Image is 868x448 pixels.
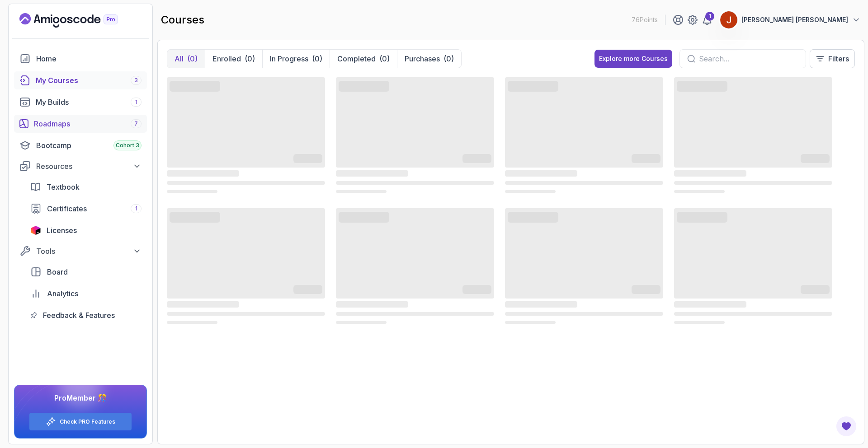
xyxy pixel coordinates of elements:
p: All [175,53,184,64]
span: ‌ [167,181,325,185]
span: ‌ [505,321,556,324]
div: My Builds [36,97,142,107]
div: card loading ui [505,206,663,327]
span: 1 [135,98,137,106]
p: 76 Points [632,15,658,24]
button: Filters [810,49,855,68]
div: card loading ui [167,206,325,327]
span: ‌ [505,170,577,177]
a: Explore more Courses [594,50,672,68]
span: ‌ [508,214,558,221]
span: ‌ [505,181,663,185]
div: Roadmaps [34,118,142,129]
p: Filters [828,53,849,64]
input: Search... [699,53,798,64]
span: ‌ [674,170,746,177]
div: 1 [705,12,714,21]
p: Purchases [405,53,440,64]
div: (0) [245,53,255,64]
button: Open Feedback Button [835,415,857,437]
a: bootcamp [14,136,147,154]
span: ‌ [505,301,577,308]
button: user profile image[PERSON_NAME] [PERSON_NAME] [720,11,861,29]
button: All(0) [167,50,205,68]
a: builds [14,93,147,111]
a: courses [14,71,147,89]
span: ‌ [167,77,325,168]
button: Check PRO Features [29,412,132,431]
div: card loading ui [167,75,325,196]
span: ‌ [505,208,663,299]
span: ‌ [677,214,727,221]
span: ‌ [508,83,558,90]
span: ‌ [462,156,491,163]
div: Explore more Courses [599,54,668,63]
span: Certificates [47,203,87,214]
a: certificates [25,200,147,218]
span: ‌ [801,156,830,163]
span: ‌ [167,190,217,193]
span: 7 [134,120,138,127]
span: ‌ [336,208,494,299]
div: (0) [187,53,198,64]
div: card loading ui [505,75,663,196]
span: ‌ [336,321,387,324]
span: 1 [135,205,137,212]
p: Enrolled [212,53,241,64]
span: Cohort 3 [116,142,139,149]
span: ‌ [170,83,220,90]
span: Analytics [47,288,78,299]
a: home [14,50,147,68]
span: ‌ [336,181,494,185]
a: analytics [25,285,147,303]
span: ‌ [167,312,325,316]
a: licenses [25,221,147,239]
span: ‌ [674,208,832,299]
button: In Progress(0) [262,50,330,68]
p: Completed [337,53,376,64]
button: Tools [14,243,147,259]
span: ‌ [336,77,494,168]
p: [PERSON_NAME] [PERSON_NAME] [741,15,848,24]
button: Resources [14,158,147,174]
div: My Courses [36,75,142,86]
span: ‌ [462,287,491,294]
span: ‌ [167,321,217,324]
p: In Progress [270,53,308,64]
span: ‌ [674,301,746,308]
span: ‌ [674,77,832,168]
div: (0) [443,53,454,64]
span: ‌ [339,83,389,90]
span: Licenses [47,225,77,236]
button: Completed(0) [330,50,397,68]
span: ‌ [801,287,830,294]
h2: courses [161,13,204,27]
a: feedback [25,306,147,324]
span: ‌ [167,170,239,177]
div: card loading ui [674,206,832,327]
span: ‌ [505,312,663,316]
span: ‌ [677,83,727,90]
a: board [25,263,147,281]
div: (0) [379,53,390,64]
span: ‌ [293,287,322,294]
span: ‌ [632,156,660,163]
span: ‌ [505,190,556,193]
span: ‌ [167,301,239,308]
span: ‌ [167,208,325,299]
div: card loading ui [674,75,832,196]
span: 3 [134,77,138,84]
button: Enrolled(0) [205,50,262,68]
a: Check PRO Features [60,418,115,425]
span: ‌ [632,287,660,294]
span: ‌ [336,170,408,177]
a: 1 [702,14,712,25]
button: Purchases(0) [397,50,461,68]
img: user profile image [720,11,737,28]
span: ‌ [293,156,322,163]
span: Board [47,266,68,277]
span: Feedback & Features [43,310,115,321]
div: card loading ui [336,75,494,196]
span: ‌ [336,301,408,308]
div: Home [36,53,142,64]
